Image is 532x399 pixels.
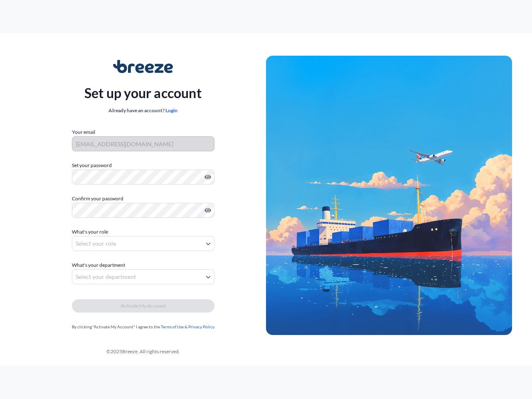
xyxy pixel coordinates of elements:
[72,299,214,313] button: Activate My Account
[204,174,211,180] button: Show password
[72,128,95,136] label: Your email
[161,324,184,329] a: Terms of Use
[72,261,125,269] span: What's your department
[72,195,214,203] label: Confirm your password
[76,273,136,281] span: Select your department
[72,136,214,151] input: Your email address
[113,60,173,73] img: Breeze
[72,269,214,284] button: Select your department
[20,347,266,356] div: © 2025 Breeze. All rights reserved.
[266,56,512,335] img: Ship illustration
[72,236,214,251] button: Select your role
[84,106,202,115] div: Already have an account?
[72,161,214,170] label: Set your password
[204,207,211,214] button: Show password
[84,83,202,103] p: Set up your account
[72,228,108,236] span: What's your role
[188,324,214,329] a: Privacy Policy
[165,107,177,113] a: Login
[72,323,214,331] div: By clicking "Activate My Account" I agree to the &
[121,302,166,310] span: Activate My Account
[76,239,116,248] span: Select your role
